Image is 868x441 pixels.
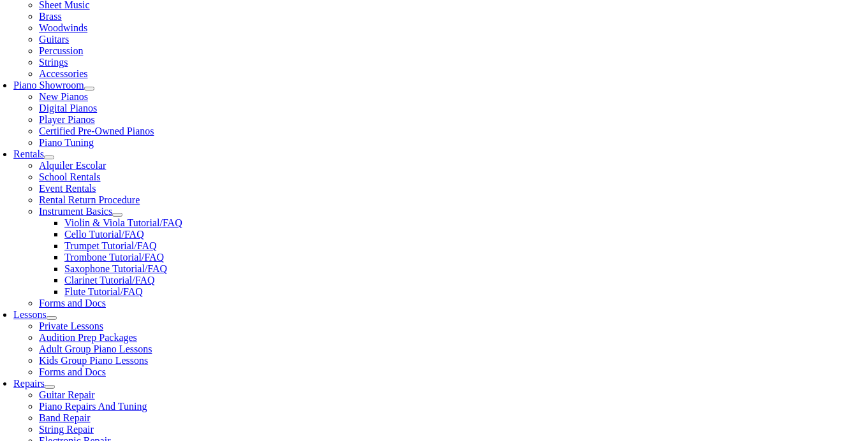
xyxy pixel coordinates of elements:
[13,378,45,389] a: Repairs
[39,103,97,113] a: Digital Pianos
[39,389,95,400] a: Guitar Repair
[39,11,62,22] a: Brass
[64,217,182,228] a: Violin & Viola Tutorial/FAQ
[13,80,84,90] a: Piano Showroom
[39,298,106,308] a: Forms and Docs
[13,309,47,320] a: Lessons
[39,22,87,33] a: Woodwinds
[45,385,55,389] button: Open submenu of Repairs
[39,332,137,343] a: Audition Prep Packages
[39,424,94,435] a: String Repair
[64,229,144,240] a: Cello Tutorial/FAQ
[39,366,106,377] a: Forms and Docs
[13,148,44,159] a: Rentals
[39,183,96,194] a: Event Rentals
[39,355,148,366] a: Kids Group Piano Lessons
[39,321,103,331] a: Private Lessons
[84,87,94,90] button: Open submenu of Piano Showroom
[39,160,106,171] a: Alquiler Escolar
[64,252,164,263] a: Trombone Tutorial/FAQ
[39,194,140,205] a: Rental Return Procedure
[47,316,57,320] button: Open submenu of Lessons
[39,412,90,423] a: Band Repair
[112,213,122,217] button: Open submenu of Instrument Basics
[39,401,147,412] a: Piano Repairs And Tuning
[64,263,167,274] a: Saxophone Tutorial/FAQ
[64,240,156,251] a: Trumpet Tutorial/FAQ
[39,68,87,79] a: Accessories
[39,57,68,68] a: Strings
[39,137,94,148] a: Piano Tuning
[64,286,143,297] a: Flute Tutorial/FAQ
[39,343,152,354] a: Adult Group Piano Lessons
[39,34,69,45] a: Guitars
[39,206,112,217] a: Instrument Basics
[64,275,155,286] a: Clarinet Tutorial/FAQ
[39,114,95,125] a: Player Pianos
[39,126,154,136] a: Certified Pre-Owned Pianos
[39,91,88,102] a: New Pianos
[39,171,100,182] a: School Rentals
[39,45,83,56] a: Percussion
[44,155,54,159] button: Open submenu of Rentals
